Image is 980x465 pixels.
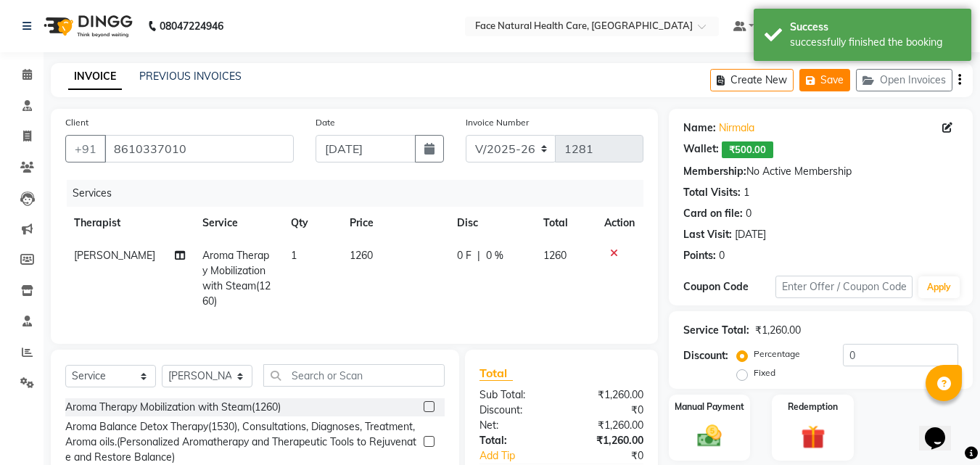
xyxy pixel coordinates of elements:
label: Percentage [754,347,800,361]
span: 0 F [457,248,472,263]
div: Total: [469,433,561,448]
button: +91 [65,135,106,162]
span: 1260 [350,249,373,262]
th: Qty [282,207,341,239]
div: Card on file: [683,206,743,221]
div: Aroma Therapy Mobilization with Steam(1260) [65,400,281,415]
a: Nirmala [719,120,754,136]
span: ₹500.00 [722,141,773,158]
span: 1 [291,249,297,262]
img: logo [37,6,136,46]
div: Discount: [469,403,561,418]
div: ₹1,260.00 [561,433,654,448]
label: Invoice Number [466,116,529,129]
th: Price [341,207,448,239]
span: | [477,248,480,263]
div: Sub Total: [469,387,561,403]
span: 0 % [486,248,503,263]
b: 08047224946 [160,6,223,46]
div: Last Visit: [683,227,732,242]
div: Discount: [683,348,728,363]
label: Fixed [754,366,775,379]
iframe: chat widget [919,407,965,450]
label: Date [316,116,335,129]
a: PREVIOUS INVOICES [139,70,242,83]
div: [DATE] [735,227,766,242]
div: ₹1,260.00 [561,387,654,403]
div: Wallet: [683,141,719,158]
div: Net: [469,418,561,433]
input: Search by Name/Mobile/Email/Code [104,135,294,162]
input: Search or Scan [263,364,445,387]
button: Save [799,69,850,91]
div: 0 [746,206,752,221]
button: Create New [710,69,794,91]
th: Total [535,207,596,239]
div: No Active Membership [683,164,958,179]
label: Redemption [788,400,838,413]
div: Service Total: [683,323,749,338]
div: Total Visits: [683,185,741,200]
span: Aroma Therapy Mobilization with Steam(1260) [202,249,271,308]
img: _gift.svg [794,422,833,452]
span: [PERSON_NAME] [74,249,155,262]
input: Enter Offer / Coupon Code [775,276,913,298]
th: Therapist [65,207,194,239]
button: Apply [918,276,960,298]
th: Action [596,207,643,239]
div: successfully finished the booking [790,35,960,50]
div: ₹1,260.00 [755,323,801,338]
th: Service [194,207,282,239]
div: ₹0 [561,403,654,418]
div: 0 [719,248,725,263]
div: Name: [683,120,716,136]
label: Manual Payment [675,400,744,413]
span: 1260 [543,249,567,262]
div: Success [790,20,960,35]
th: Disc [448,207,535,239]
label: Client [65,116,88,129]
a: INVOICE [68,64,122,90]
img: _cash.svg [690,422,729,450]
span: Total [479,366,513,381]
div: Services [67,180,654,207]
div: Points: [683,248,716,263]
div: Membership: [683,164,746,179]
div: Coupon Code [683,279,775,295]
div: ₹1,260.00 [561,418,654,433]
div: Aroma Balance Detox Therapy(1530), Consultations, Diagnoses, Treatment, Aroma oils.(Personalized ... [65,419,418,465]
a: Add Tip [469,448,577,464]
button: Open Invoices [856,69,952,91]
div: 1 [744,185,749,200]
div: ₹0 [577,448,655,464]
